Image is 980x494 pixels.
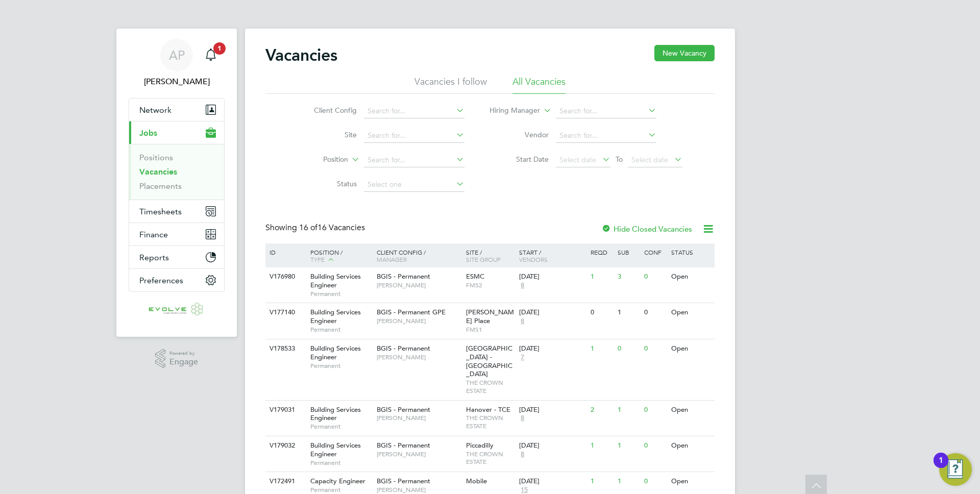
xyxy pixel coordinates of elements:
[310,255,325,263] span: Type
[139,276,183,285] span: Preferences
[310,344,361,361] span: Building Services Engineer
[139,128,157,138] span: Jobs
[303,243,374,269] div: Position /
[139,181,182,191] a: Placements
[466,308,514,325] span: [PERSON_NAME] Place
[139,153,173,162] a: Positions
[642,401,668,419] div: 0
[466,379,514,394] span: THE CROWN ESTATE
[377,272,430,281] span: BGIS - Permanent
[169,48,185,62] span: AP
[377,405,430,414] span: BGIS - Permanent
[519,344,585,353] div: [DATE]
[654,45,715,61] button: New Vacancy
[267,472,303,491] div: V172491
[267,401,303,419] div: V179031
[310,486,372,494] span: Permanent
[615,472,642,491] div: 1
[519,273,585,281] div: [DATE]
[519,450,526,459] span: 8
[116,29,237,337] nav: Main navigation
[481,106,540,116] label: Hiring Manager
[139,207,182,216] span: Timesheets
[129,200,224,223] button: Timesheets
[939,460,943,474] div: 1
[519,317,526,326] span: 8
[642,303,668,322] div: 0
[289,155,348,165] label: Position
[310,477,365,485] span: Capacity Engineer
[310,326,372,334] span: Permanent
[139,167,177,177] a: Vacancies
[466,477,487,485] span: Mobile
[377,486,461,494] span: [PERSON_NAME]
[310,459,372,467] span: Permanent
[364,129,464,143] input: Search for...
[377,281,461,289] span: [PERSON_NAME]
[588,401,615,419] div: 2
[213,42,226,55] span: 1
[642,436,668,455] div: 0
[139,230,168,239] span: Finance
[149,302,205,318] img: evolve-talent-logo-retina.png
[414,76,487,94] li: Vacancies I follow
[267,436,303,455] div: V179032
[310,308,361,325] span: Building Services Engineer
[615,303,642,322] div: 1
[310,423,372,431] span: Permanent
[519,406,585,414] div: [DATE]
[310,362,372,370] span: Permanent
[519,477,585,486] div: [DATE]
[466,450,514,466] span: THE CROWN ESTATE
[519,281,526,290] span: 8
[669,472,713,491] div: Open
[377,353,461,361] span: [PERSON_NAME]
[310,272,361,289] span: Building Services Engineer
[139,253,169,262] span: Reports
[490,155,549,164] label: Start Date
[669,267,713,286] div: Open
[642,339,668,358] div: 0
[642,267,668,286] div: 0
[298,130,357,139] label: Site
[377,414,461,422] span: [PERSON_NAME]
[601,224,692,234] label: Hide Closed Vacancies
[556,104,656,118] input: Search for...
[201,39,221,71] a: 1
[155,349,199,368] a: Powered byEngage
[466,272,484,281] span: ESMC
[466,414,514,430] span: THE CROWN ESTATE
[615,339,642,358] div: 0
[310,290,372,298] span: Permanent
[310,405,361,423] span: Building Services Engineer
[364,153,464,167] input: Search for...
[364,178,464,192] input: Select one
[466,441,494,450] span: Piccadilly
[519,441,585,450] div: [DATE]
[588,339,615,358] div: 1
[129,223,224,245] button: Finance
[299,223,365,233] span: 16 Vacancies
[463,243,517,268] div: Site /
[519,353,526,362] span: 7
[129,98,224,121] button: Network
[519,255,548,263] span: Vendors
[129,144,224,200] div: Jobs
[490,130,549,139] label: Vendor
[466,326,514,334] span: FMS1
[267,339,303,358] div: V178533
[265,45,337,65] h2: Vacancies
[169,349,198,358] span: Powered by
[466,281,514,289] span: FMS2
[615,436,642,455] div: 1
[129,269,224,291] button: Preferences
[139,105,171,115] span: Network
[267,267,303,286] div: V176980
[556,129,656,143] input: Search for...
[129,246,224,268] button: Reports
[588,303,615,322] div: 0
[612,153,626,166] span: To
[519,414,526,423] span: 8
[267,303,303,322] div: V177140
[466,405,510,414] span: Hanover - TCE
